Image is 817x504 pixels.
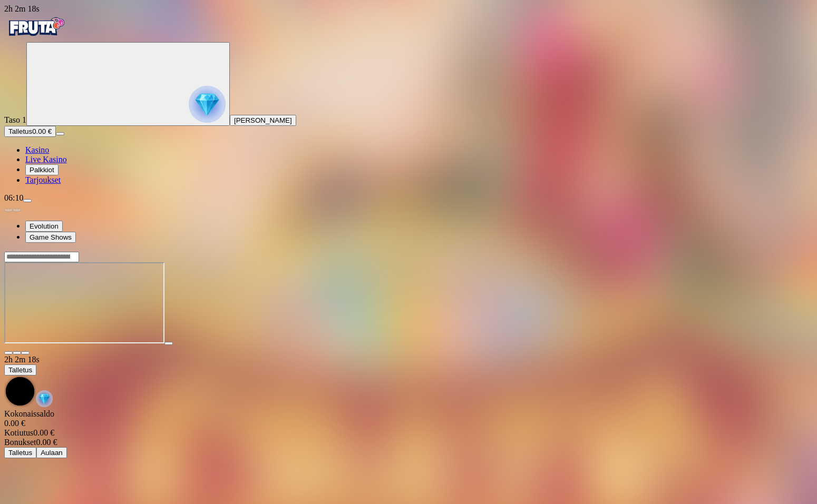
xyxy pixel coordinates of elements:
[26,42,230,126] button: reward progress
[234,116,292,124] span: [PERSON_NAME]
[4,14,813,185] nav: Primary
[4,428,33,437] span: Kotiutus
[4,252,79,262] input: Search
[4,355,40,364] span: user session time
[25,155,67,164] a: poker-chip iconLive Kasino
[21,351,30,354] button: fullscreen icon
[25,145,49,154] a: diamond iconKasino
[4,14,67,40] img: Fruta
[4,364,36,375] button: Talletus
[4,419,813,428] div: 0.00 €
[36,447,67,458] button: Aulaan
[4,126,56,137] button: Talletusplus icon0.00 €
[25,232,76,243] button: Game Shows
[8,366,32,374] span: Talletus
[4,409,813,428] div: Kokonaissaldo
[4,447,36,458] button: Talletus
[230,115,296,126] button: [PERSON_NAME]
[30,222,59,230] span: Evolution
[25,145,49,154] span: Kasino
[4,4,40,13] span: user session time
[30,166,54,174] span: Palkkiot
[8,127,32,135] span: Talletus
[4,355,813,409] div: Game menu
[25,155,67,164] span: Live Kasino
[4,428,813,438] div: 0.00 €
[13,209,21,212] button: next slide
[13,351,21,354] button: chevron-down icon
[25,221,63,232] button: Evolution
[4,438,813,447] div: 0.00 €
[8,449,32,457] span: Talletus
[4,351,13,354] button: close icon
[25,175,61,184] span: Tarjoukset
[32,127,52,135] span: 0.00 €
[23,199,32,202] button: menu
[36,390,53,407] img: reward-icon
[4,209,13,212] button: prev slide
[4,33,67,42] a: Fruta
[4,115,26,124] span: Taso 1
[4,438,36,447] span: Bonukset
[189,86,226,123] img: reward progress
[4,193,23,202] span: 06:10
[56,132,64,135] button: menu
[25,164,59,175] button: reward iconPalkkiot
[41,449,63,457] span: Aulaan
[25,175,61,184] a: gift-inverted iconTarjoukset
[4,262,164,343] iframe: Crazy Time
[164,342,173,345] button: play icon
[30,233,72,241] span: Game Shows
[4,409,813,458] div: Game menu content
